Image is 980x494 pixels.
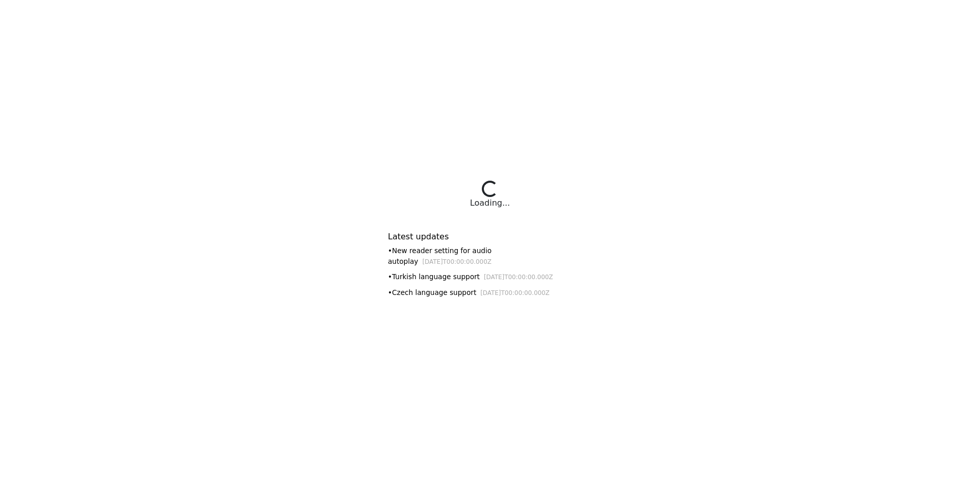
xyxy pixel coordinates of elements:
[470,197,510,209] div: Loading...
[388,232,592,241] h6: Latest updates
[388,245,592,266] div: • New reader setting for audio autoplay
[480,289,550,297] small: [DATE]T00:00:00.000Z
[388,271,592,282] div: • Turkish language support
[484,274,553,281] small: [DATE]T00:00:00.000Z
[388,287,592,298] div: • Czech language support
[422,258,492,265] small: [DATE]T00:00:00.000Z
